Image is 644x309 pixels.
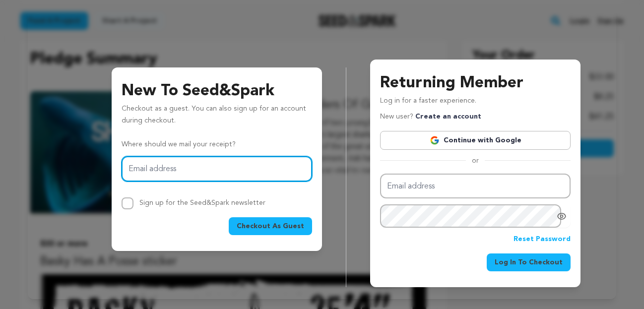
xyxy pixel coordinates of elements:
label: Sign up for the Seed&Spark newsletter [139,199,265,206]
span: Log In To Checkout [495,257,563,267]
button: Log In To Checkout [487,253,571,271]
a: Reset Password [514,234,571,246]
a: Create an account [415,113,481,120]
a: Continue with Google [380,131,571,150]
h3: Returning Member [380,71,571,95]
p: Checkout as a guest. You can also sign up for an account during checkout. [122,103,312,131]
input: Email address [380,174,571,199]
input: Email address [122,156,312,182]
a: Show password as plain text. Warning: this will display your password on the screen. [557,211,567,221]
p: New user? [380,111,481,123]
span: or [466,156,485,166]
img: Google logo [430,135,440,145]
p: Where should we mail your receipt? [122,139,312,151]
h3: New To Seed&Spark [122,79,312,103]
button: Checkout As Guest [229,217,312,235]
span: Checkout As Guest [237,221,304,231]
p: Log in for a faster experience. [380,95,571,111]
